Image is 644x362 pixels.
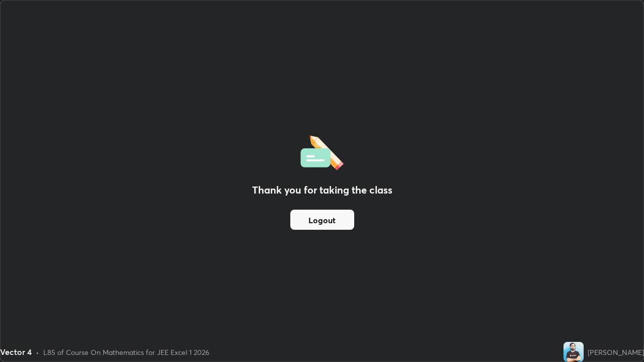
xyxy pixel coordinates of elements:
[290,210,354,230] button: Logout
[563,342,584,362] img: 41f1aa9c7ca44fd2ad61e2e528ab5424.jpg
[43,347,209,357] div: L85 of Course On Mathematics for JEE Excel 1 2026
[36,347,39,357] div: •
[252,183,392,198] h2: Thank you for taking the class
[300,132,344,170] img: offlineFeedback.1438e8b3.svg
[588,347,644,357] div: [PERSON_NAME]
